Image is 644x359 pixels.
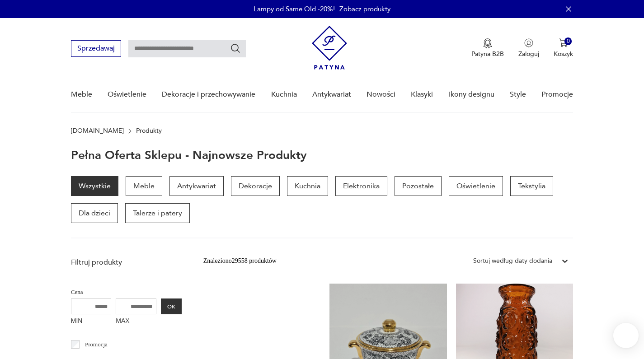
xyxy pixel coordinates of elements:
[559,38,568,47] img: Ikona koszyka
[71,257,182,267] p: Filtruj produkty
[169,176,224,196] a: Antykwariat
[510,176,553,196] a: Tekstylia
[449,176,503,196] a: Oświetlenie
[71,127,124,135] a: [DOMAIN_NAME]
[162,77,255,112] a: Dekoracje i przechowywanie
[554,50,573,58] p: Koszyk
[287,176,328,196] a: Kuchnia
[471,38,504,58] a: Ikona medaluPatyna B2B
[126,176,162,196] a: Meble
[312,77,351,112] a: Antykwariat
[71,46,121,52] a: Sprzedawaj
[473,256,552,266] div: Sortuj według daty dodania
[510,77,526,112] a: Style
[395,176,442,196] a: Pozostałe
[254,5,335,14] p: Lampy od Same Old -20%!
[71,40,121,57] button: Sprzedawaj
[71,203,118,223] a: Dla dzieci
[613,323,639,348] iframe: Smartsupp widget button
[71,287,182,297] p: Cena
[483,38,492,48] img: Ikona medalu
[71,176,118,196] a: Wszystkie
[161,298,182,314] button: OK
[411,77,433,112] a: Klasyki
[518,38,539,58] button: Zaloguj
[71,314,112,329] label: MIN
[312,26,347,70] img: Patyna - sklep z meblami i dekoracjami vintage
[71,77,92,112] a: Meble
[471,50,504,58] p: Patyna B2B
[203,256,277,266] div: Znaleziono 29558 produktów
[564,37,572,45] div: 0
[449,77,494,112] a: Ikony designu
[230,43,241,54] button: Szukaj
[116,314,156,329] label: MAX
[518,50,539,58] p: Zaloguj
[554,38,573,58] button: 0Koszyk
[271,77,297,112] a: Kuchnia
[541,77,573,112] a: Promocje
[335,176,387,196] a: Elektronika
[339,5,390,14] a: Zobacz produkty
[125,203,190,223] a: Talerze i patery
[471,38,504,58] button: Patyna B2B
[108,77,146,112] a: Oświetlenie
[524,38,533,47] img: Ikonka użytkownika
[71,149,307,162] h1: Pełna oferta sklepu - najnowsze produkty
[85,340,108,350] p: Promocja
[367,77,395,112] a: Nowości
[136,127,162,135] p: Produkty
[231,176,280,196] a: Dekoracje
